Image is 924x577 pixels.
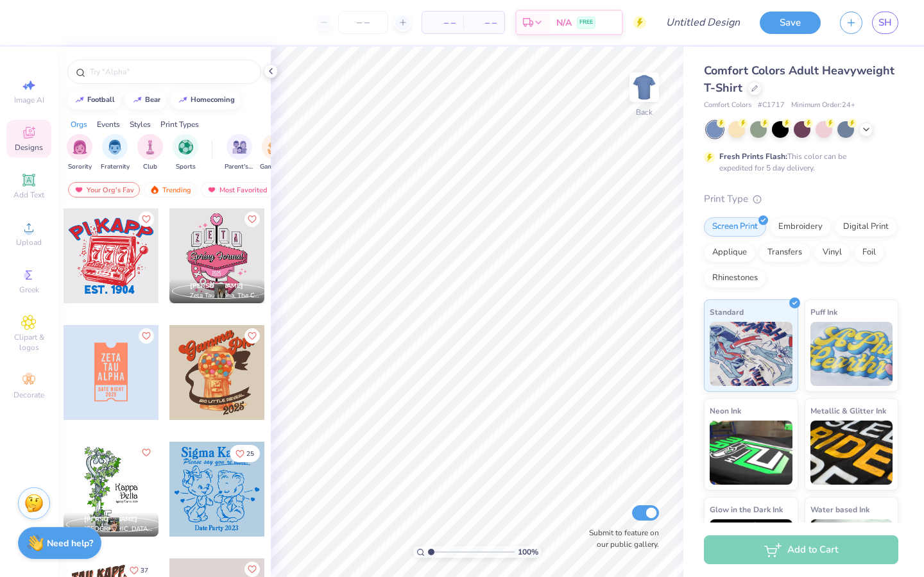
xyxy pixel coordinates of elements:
[13,190,44,200] span: Add Text
[68,162,92,172] span: Sorority
[878,15,892,30] span: SH
[704,63,894,96] span: Comfort Colors Adult Heavyweight T-Shirt
[143,162,157,172] span: Club
[137,134,163,172] div: filter for Club
[74,185,84,194] img: most_fav.gif
[719,151,877,174] div: This color can be expedited for 5 day delivery.
[810,322,893,386] img: Puff Ink
[6,332,51,353] span: Clipart & logos
[101,134,130,172] button: filter button
[15,142,43,153] span: Designs
[338,11,388,34] input: – –
[760,12,821,34] button: Save
[835,217,897,237] div: Digital Print
[139,328,154,344] button: Like
[141,567,148,574] span: 37
[71,119,87,130] div: Orgs
[225,162,254,172] span: Parent's Weekend
[225,134,254,172] div: filter for Parent's Weekend
[810,503,869,516] span: Water based Ink
[101,162,130,172] span: Fraternity
[201,182,273,197] div: Most Favorited
[710,305,744,319] span: Standard
[87,96,115,103] div: football
[173,134,198,172] div: filter for Sports
[556,16,572,29] span: N/A
[230,445,260,462] button: Like
[225,134,254,172] button: filter button
[130,119,151,130] div: Styles
[108,140,122,155] img: Fraternity Image
[67,134,92,172] div: filter for Sorority
[518,546,538,558] span: 100 %
[759,243,810,262] div: Transfers
[84,515,137,524] span: [PERSON_NAME]
[268,140,282,155] img: Game Day Image
[710,503,783,516] span: Glow in the Dark Ink
[710,322,792,386] img: Standard
[244,562,260,577] button: Like
[704,217,766,237] div: Screen Print
[139,445,154,460] button: Like
[173,134,198,172] button: filter button
[758,100,785,111] span: # C1717
[144,182,197,197] div: Trending
[150,185,160,194] img: trending.gif
[16,237,42,247] span: Upload
[171,90,241,110] button: homecoming
[814,243,850,262] div: Vinyl
[14,95,44,105] span: Image AI
[710,421,792,485] img: Neon Ink
[84,524,153,534] span: [GEOGRAPHIC_DATA], [GEOGRAPHIC_DATA]
[704,243,755,262] div: Applique
[89,65,253,78] input: Try "Alpha"
[430,16,456,29] span: – –
[246,451,254,457] span: 25
[582,527,659,550] label: Submit to feature on our public gallery.
[207,185,217,194] img: most_fav.gif
[143,140,157,155] img: Club Image
[810,421,893,485] img: Metallic & Glitter Ink
[47,537,93,549] strong: Need help?
[74,96,85,104] img: trend_line.gif
[244,212,260,227] button: Like
[73,140,87,155] img: Sorority Image
[704,100,751,111] span: Comfort Colors
[67,90,121,110] button: football
[232,140,247,155] img: Parent's Weekend Image
[704,269,766,288] div: Rhinestones
[710,404,741,417] span: Neon Ink
[260,134,289,172] div: filter for Game Day
[854,243,884,262] div: Foil
[810,404,886,417] span: Metallic & Glitter Ink
[579,18,593,27] span: FREE
[190,291,259,301] span: Zeta Tau Alpha, The College of [US_STATE]
[636,106,653,118] div: Back
[160,119,199,130] div: Print Types
[101,134,130,172] div: filter for Fraternity
[244,328,260,344] button: Like
[19,285,39,295] span: Greek
[178,96,188,104] img: trend_line.gif
[719,151,787,162] strong: Fresh Prints Flash:
[125,90,166,110] button: bear
[260,134,289,172] button: filter button
[704,192,898,206] div: Print Type
[872,12,898,34] a: SH
[68,182,140,197] div: Your Org's Fav
[97,119,120,130] div: Events
[132,96,142,104] img: trend_line.gif
[139,212,154,227] button: Like
[178,140,193,155] img: Sports Image
[260,162,289,172] span: Game Day
[471,16,497,29] span: – –
[191,96,235,103] div: homecoming
[176,162,196,172] span: Sports
[631,74,657,100] img: Back
[770,217,831,237] div: Embroidery
[13,390,44,400] span: Decorate
[791,100,855,111] span: Minimum Order: 24 +
[190,281,243,290] span: [PERSON_NAME]
[145,96,160,103] div: bear
[137,134,163,172] button: filter button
